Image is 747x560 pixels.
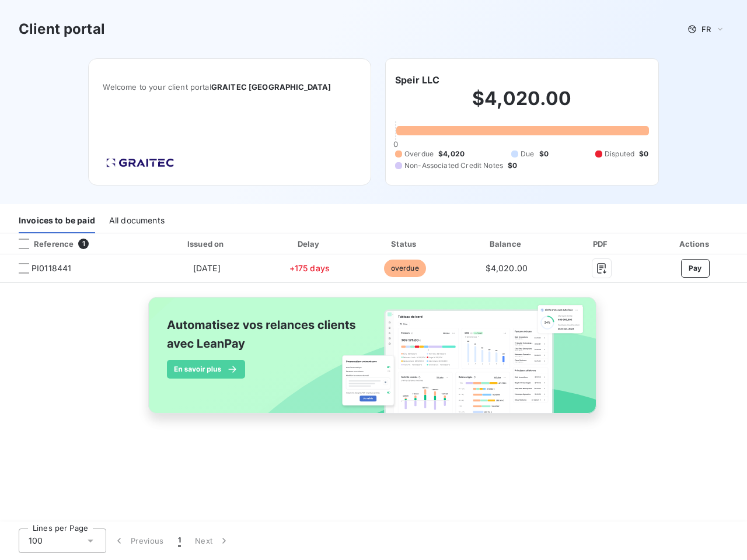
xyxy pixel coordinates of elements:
span: Disputed [605,149,634,159]
div: Issued on [153,238,260,250]
div: Status [358,238,451,250]
span: overdue [384,260,426,277]
div: PDF [562,238,641,250]
span: $0 [508,160,517,171]
span: $4,020 [438,149,465,159]
div: Balance [456,238,557,250]
span: 1 [78,239,89,249]
h3: Client portal [19,19,105,40]
span: 0 [393,139,398,149]
h2: $4,020.00 [395,87,649,122]
div: All documents [109,209,165,233]
h6: Speir LLC [395,73,439,87]
span: 100 [29,535,43,547]
span: +175 days [289,263,330,273]
span: 1 [178,535,181,547]
span: Non-Associated Credit Notes [404,160,503,171]
div: Actions [645,238,745,250]
span: Due [521,149,534,159]
span: $0 [639,149,648,159]
div: Reference [9,239,74,249]
button: Previous [106,528,171,553]
img: banner [138,290,609,433]
span: Welcome to your client portal [103,82,357,92]
span: [DATE] [193,263,221,273]
button: Next [188,528,237,553]
div: Delay [265,238,354,250]
span: PI0118441 [32,262,71,274]
span: GRAITEC [GEOGRAPHIC_DATA] [211,82,331,92]
span: $4,020.00 [486,263,528,273]
span: Overdue [404,149,434,159]
div: Invoices to be paid [19,209,95,233]
img: Company logo [103,155,177,171]
button: Pay [681,259,710,278]
button: 1 [171,528,188,553]
span: FR [701,24,711,34]
span: $0 [539,149,549,159]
